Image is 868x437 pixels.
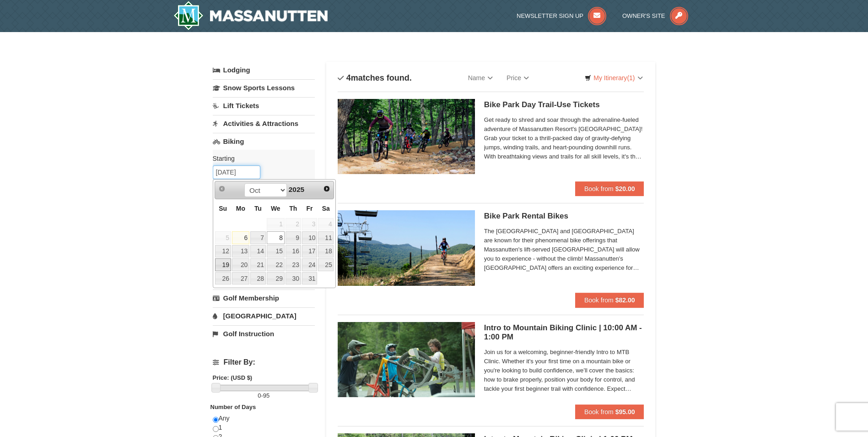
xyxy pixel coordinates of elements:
[286,231,301,244] a: 9
[322,205,330,212] span: Saturday
[318,258,334,271] a: 25
[484,348,644,393] span: Join us for a welcoming, beginner-friendly Intro to MTB Clinic. Whether it's your first time on a...
[250,272,266,285] a: 28
[216,182,229,195] a: Prev
[232,258,249,271] a: 20
[302,218,318,231] span: 3
[267,218,285,231] span: 1
[232,231,249,244] a: 6
[615,408,635,415] strong: $95.00
[250,231,266,244] a: 7
[484,212,644,221] h5: Bike Park Rental Bikes
[318,245,334,258] a: 18
[307,205,313,212] span: Friday
[484,227,644,273] span: The [GEOGRAPHIC_DATA] and [GEOGRAPHIC_DATA] are known for their phenomenal bike offerings that Ma...
[575,293,644,307] button: Book from $82.00
[615,185,635,192] strong: $20.00
[286,218,301,231] span: 2
[622,12,688,19] a: Owner's Site
[213,79,315,96] a: Snow Sports Lessons
[500,69,536,87] a: Price
[584,296,614,304] span: Book from
[263,392,270,399] span: 95
[218,185,226,192] span: Prev
[250,258,266,271] a: 21
[286,245,301,258] a: 16
[302,272,318,285] a: 31
[219,205,227,212] span: Sunday
[213,307,315,324] a: [GEOGRAPHIC_DATA]
[584,408,614,415] span: Book from
[258,392,261,399] span: 0
[615,296,635,304] strong: $82.00
[622,12,665,19] span: Owner's Site
[232,272,249,285] a: 27
[461,69,500,87] a: Name
[232,245,249,258] a: 13
[323,185,330,192] span: Next
[173,1,328,30] img: Massanutten Resort Logo
[575,404,644,419] button: Book from $95.00
[286,272,301,285] a: 30
[318,218,334,231] span: 4
[213,325,315,342] a: Golf Instruction
[254,205,262,212] span: Tuesday
[215,245,231,258] a: 12
[338,99,475,174] img: 6619923-14-67e0640e.jpg
[627,74,635,82] span: (1)
[213,154,308,163] label: Starting
[173,1,328,30] a: Massanutten Resort
[579,71,648,85] a: My Itinerary(1)
[213,358,315,366] h4: Filter By:
[215,258,231,271] a: 19
[213,133,315,150] a: Biking
[215,231,231,244] span: 5
[213,97,315,114] a: Lift Tickets
[250,245,266,258] a: 14
[215,272,231,285] a: 26
[213,290,315,306] a: Golf Membership
[236,205,245,212] span: Monday
[517,12,583,19] span: Newsletter Sign Up
[213,374,253,381] strong: Price: (USD $)
[484,115,644,161] span: Get ready to shred and soar through the adrenaline-fueled adventure of Massanutten Resort's [GEOG...
[302,231,318,244] a: 10
[346,73,351,82] span: 4
[338,73,412,82] h4: matches found.
[338,210,475,285] img: 6619923-15-103d8a09.jpg
[267,231,285,244] a: 8
[320,182,333,195] a: Next
[484,323,644,342] h5: Intro to Mountain Biking Clinic | 10:00 AM - 1:00 PM
[267,272,285,285] a: 29
[213,115,315,132] a: Activities & Attractions
[484,100,644,109] h5: Bike Park Day Trail-Use Tickets
[302,258,318,271] a: 24
[210,404,256,410] strong: Number of Days
[267,245,285,258] a: 15
[318,231,334,244] a: 11
[213,62,315,78] a: Lodging
[584,185,614,192] span: Book from
[338,322,475,397] img: 6619923-41-e7b00406.jpg
[289,205,297,212] span: Thursday
[575,181,644,196] button: Book from $20.00
[517,12,606,19] a: Newsletter Sign Up
[267,258,285,271] a: 22
[213,391,315,400] label: -
[286,258,301,271] a: 23
[271,205,280,212] span: Wednesday
[289,186,304,193] span: 2025
[302,245,318,258] a: 17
